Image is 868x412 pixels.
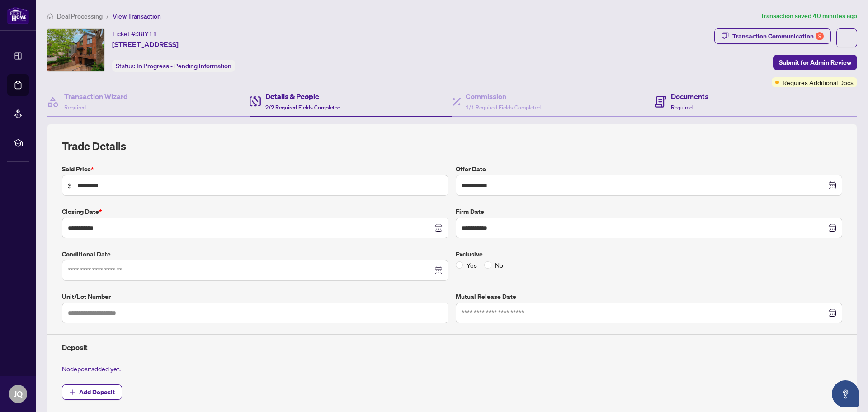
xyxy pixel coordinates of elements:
label: Sold Price [62,164,448,174]
span: Submit for Admin Review [779,55,851,70]
label: Closing Date [62,207,448,217]
h4: Details & People [265,91,340,102]
span: Deal Processing [57,12,103,20]
article: Transaction saved 40 minutes ago [760,11,857,21]
div: Transaction Communication [732,29,824,43]
button: Transaction Communication9 [714,28,831,44]
li: / [106,11,109,21]
span: Required [64,104,86,111]
h2: Trade Details [62,139,842,153]
span: [STREET_ADDRESS] [112,39,179,50]
label: Unit/Lot Number [62,292,448,302]
button: Submit for Admin Review [773,55,857,70]
h4: Deposit [62,342,842,353]
label: Offer Date [456,164,842,174]
span: Add Deposit [79,385,115,399]
button: Open asap [832,380,859,407]
span: home [47,13,53,19]
label: Firm Date [456,207,842,217]
button: Add Deposit [62,384,122,400]
span: No deposit added yet. [62,365,121,373]
span: plus [69,389,75,395]
img: IMG-E12189517_1.jpg [47,29,104,71]
span: Yes [463,260,481,270]
div: Ticket #: [112,28,157,39]
span: JQ [14,388,23,400]
h4: Transaction Wizard [64,91,128,102]
label: Exclusive [456,249,842,259]
img: logo [7,7,29,24]
span: 1/1 Required Fields Completed [466,104,541,111]
span: View Transaction [113,12,161,20]
span: In Progress - Pending Information [137,62,231,70]
h4: Documents [671,91,708,102]
span: 2/2 Required Fields Completed [265,104,340,111]
span: No [491,260,507,270]
span: 38711 [137,30,157,38]
label: Conditional Date [62,249,448,259]
div: Status: [112,60,235,72]
span: Requires Additional Docs [783,77,854,87]
span: ellipsis [844,35,850,41]
h4: Commission [466,91,541,102]
span: Required [671,104,693,111]
label: Mutual Release Date [456,292,842,302]
div: 9 [816,32,824,40]
span: $ [68,180,72,190]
